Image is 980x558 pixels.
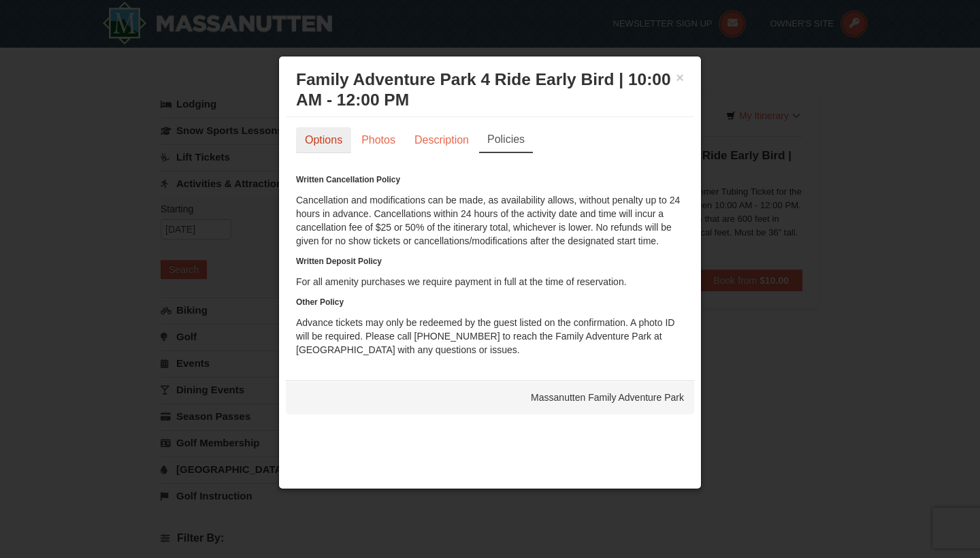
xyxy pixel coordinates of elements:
div: Cancellation and modifications can be made, as availability allows, without penalty up to 24 hour... [296,173,684,357]
a: Options [296,127,351,153]
div: Massanutten Family Adventure Park [286,380,694,414]
a: Policies [479,127,533,153]
button: × [676,71,684,84]
h6: Written Deposit Policy [296,255,684,268]
a: Photos [353,127,404,153]
a: Description [406,127,478,153]
h6: Written Cancellation Policy [296,173,684,186]
h6: Other Policy [296,295,684,309]
h3: Family Adventure Park 4 Ride Early Bird | 10:00 AM - 12:00 PM [296,69,684,110]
